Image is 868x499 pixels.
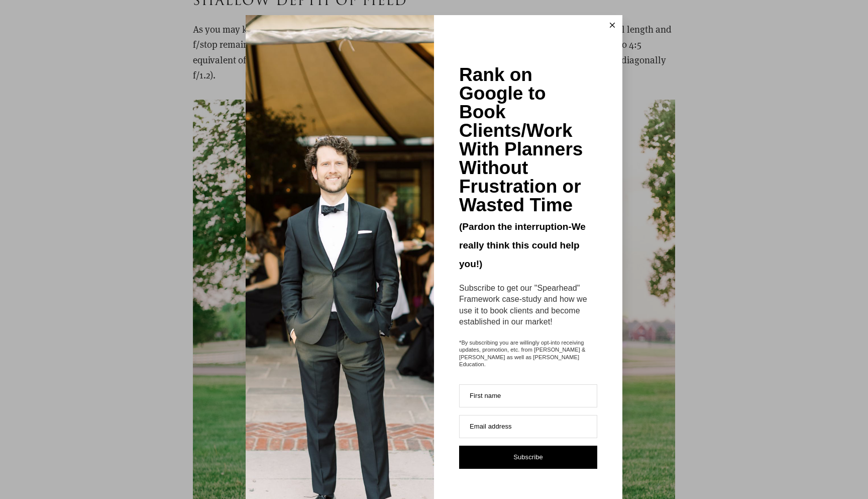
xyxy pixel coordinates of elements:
[513,453,543,461] span: Subscribe
[459,283,597,328] div: Subscribe to get our "Spearhead" Framework case-study and how we use it to book clients and becom...
[459,221,586,269] span: (Pardon the interruption-We really think this could help you!)
[459,65,597,214] div: Rank on Google to Book Clients/Work With Planners Without Frustration or Wasted Time
[459,446,597,469] button: Subscribe
[459,339,597,368] span: *By subscribing you are willingly opt-into receiving updates, promotion, etc. from [PERSON_NAME] ...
